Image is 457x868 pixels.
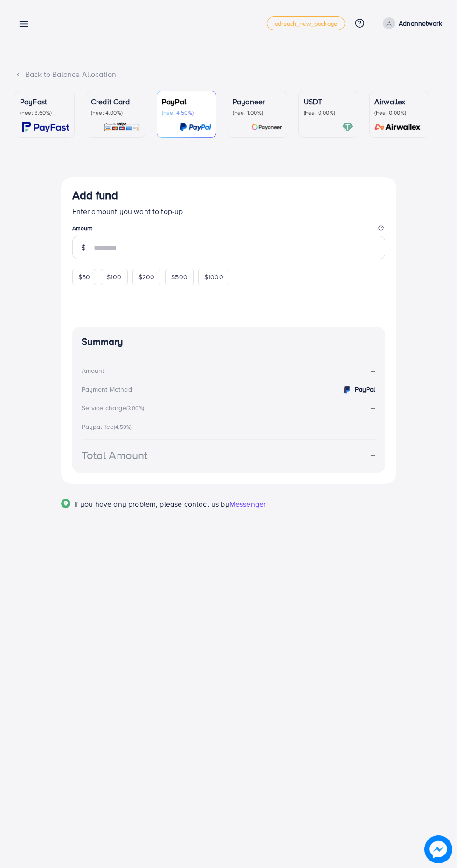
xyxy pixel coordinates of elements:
[371,365,375,376] strong: --
[371,450,375,461] strong: --
[304,96,353,107] p: USDT
[104,122,140,132] img: card
[233,96,282,107] p: Payoneer
[72,206,385,217] p: Enter amount you want to top-up
[399,18,442,29] p: Adnannetwork
[229,499,266,509] span: Messenger
[72,188,118,202] h3: Add fund
[82,336,376,348] h4: Summary
[82,385,132,394] div: Payment Method
[304,109,353,117] p: (Fee: 0.00%)
[138,272,155,282] span: $200
[82,447,148,463] div: Total Amount
[20,96,69,107] p: PayFast
[341,384,353,395] img: credit
[374,96,424,107] p: Airwallex
[251,122,282,132] img: card
[162,109,211,117] p: (Fee: 4.50%)
[91,96,140,107] p: Credit Card
[371,403,375,413] strong: --
[82,403,147,413] div: Service charge
[15,69,442,80] div: Back to Balance Allocation
[61,499,70,508] img: Popup guide
[162,96,211,107] p: PayPal
[126,405,144,412] small: (3.00%)
[78,272,90,282] span: $50
[204,272,223,282] span: $1000
[72,224,385,236] legend: Amount
[171,272,187,282] span: $500
[82,422,135,431] div: Paypal fee
[114,423,132,431] small: (4.50%)
[379,17,442,29] a: Adnannetwork
[342,122,353,132] img: card
[355,385,376,394] strong: PayPal
[82,366,104,375] div: Amount
[20,109,69,117] p: (Fee: 3.60%)
[74,499,229,509] span: If you have any problem, please contact us by
[107,272,122,282] span: $100
[275,21,337,27] span: adreach_new_package
[22,122,69,132] img: card
[267,16,345,30] a: adreach_new_package
[233,109,282,117] p: (Fee: 1.00%)
[424,835,452,863] img: image
[371,421,375,431] strong: --
[180,122,211,132] img: card
[374,109,424,117] p: (Fee: 0.00%)
[372,122,424,132] img: card
[91,109,140,117] p: (Fee: 4.00%)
